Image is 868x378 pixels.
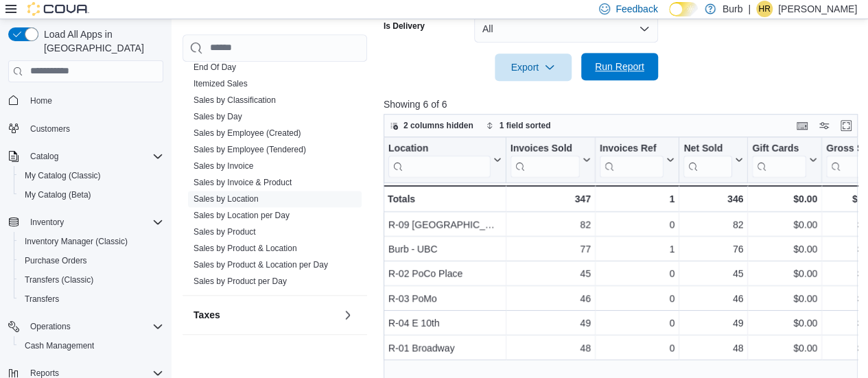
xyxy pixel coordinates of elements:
span: Export [503,54,563,81]
span: Sales by Classification [193,95,276,106]
a: My Catalog (Classic) [19,167,106,184]
p: [PERSON_NAME] [778,1,857,17]
a: Sales by Invoice & Product [193,178,292,187]
div: 0 [600,315,675,331]
button: Catalog [25,148,64,165]
a: Sales by Employee (Created) [193,128,301,138]
div: $0.00 [752,265,817,282]
p: Showing 6 of 6 [384,97,863,111]
span: Sales by Invoice [193,161,253,172]
span: Load All Apps in [GEOGRAPHIC_DATA] [38,27,163,55]
span: Transfers (Classic) [19,272,163,288]
span: Catalog [25,148,163,165]
span: Home [30,95,52,106]
div: 347 [511,191,591,207]
button: Enter fullscreen [838,117,854,134]
button: Operations [3,317,169,336]
div: Location [388,142,491,155]
span: Inventory [30,217,64,228]
span: 1 field sorted [500,120,551,131]
a: Inventory Manager (Classic) [19,233,133,250]
div: R-01 Broadway [388,340,502,356]
button: Customers [3,119,169,139]
button: Operations [25,318,76,335]
span: Sales by Day [193,111,242,122]
button: Inventory [25,214,69,231]
div: 0 [600,340,675,356]
p: | [748,1,751,17]
a: Sales by Employee (Tendered) [193,145,306,154]
div: R-04 E 10th [388,315,502,331]
button: Inventory Manager (Classic) [14,232,169,251]
span: Purchase Orders [19,252,163,269]
div: Harsha Ramasamy [756,1,773,17]
button: Home [3,91,169,110]
span: Inventory [25,214,163,231]
a: Sales by Product per Day [193,276,287,286]
a: Customers [25,121,75,137]
span: Catalog [30,151,58,162]
div: 45 [511,265,591,282]
a: My Catalog (Beta) [19,187,97,203]
div: Net Sold [683,142,732,177]
span: HR [758,1,770,17]
div: 1 [600,191,675,207]
span: Sales by Invoice & Product [193,177,292,188]
a: Sales by Product [193,227,256,237]
span: Transfers (Classic) [25,274,93,285]
div: 0 [600,265,675,282]
div: 346 [683,191,743,207]
label: Is Delivery [384,21,425,32]
div: $0.00 [752,315,817,331]
div: R-02 PoCo Place [388,265,502,282]
span: Cash Management [25,340,94,351]
span: Transfers [19,291,163,307]
span: My Catalog (Beta) [25,189,91,200]
button: 1 field sorted [480,117,556,134]
span: Customers [25,120,163,137]
button: 2 columns hidden [384,117,479,134]
div: R-03 PoMo [388,290,502,307]
span: Sales by Product [193,226,256,237]
div: 77 [511,241,591,257]
span: Transfers [25,294,59,305]
div: Invoices Sold [511,142,580,155]
p: Burb [723,1,743,17]
div: R-09 [GEOGRAPHIC_DATA] [388,216,502,233]
button: Inventory [3,213,169,232]
button: Transfers (Classic) [14,270,169,290]
div: 76 [683,241,743,257]
img: Cova [27,2,89,16]
span: Operations [25,318,163,335]
div: Location [388,142,491,177]
button: Cash Management [14,336,169,355]
a: Sales by Classification [193,95,276,105]
span: Sales by Product per Day [193,276,287,287]
div: 48 [683,340,743,356]
button: Taxes [193,308,337,322]
span: Sales by Product & Location per Day [193,259,328,270]
button: Export [495,54,572,81]
span: Itemized Sales [193,78,248,89]
a: Sales by Location [193,194,259,204]
span: Cash Management [19,338,163,354]
div: 0 [600,216,675,233]
button: Net Sold [683,142,743,177]
div: $0.00 [752,191,817,207]
div: $0.00 [752,290,817,307]
div: $0.00 [752,340,817,356]
a: Sales by Product & Location per Day [193,260,328,270]
div: 0 [600,290,675,307]
span: My Catalog (Beta) [19,187,163,203]
span: Inventory Manager (Classic) [25,236,128,247]
span: My Catalog (Classic) [19,167,163,184]
span: 2 columns hidden [403,120,473,131]
div: $0.00 [752,216,817,233]
span: Sales by Location [193,193,259,204]
span: Run Report [595,60,644,73]
span: Purchase Orders [25,255,87,266]
button: Display options [816,117,832,134]
span: Sales by Location per Day [193,210,290,221]
div: 1 [600,241,675,257]
button: Transfers [14,290,169,309]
